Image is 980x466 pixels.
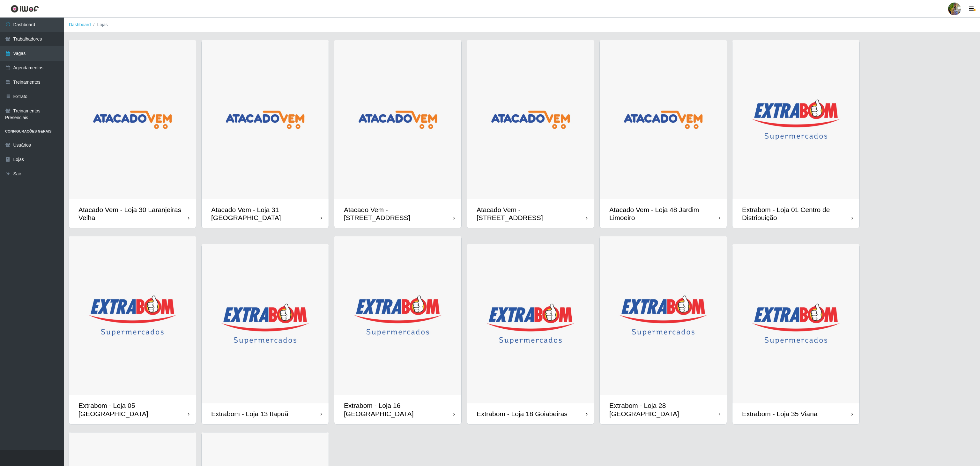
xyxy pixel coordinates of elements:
img: cardImg [467,244,594,403]
img: cardImg [69,236,196,395]
div: Atacado Vem - Loja 30 Laranjeiras Velha [78,206,188,222]
div: Atacado Vem - Loja 48 Jardim Limoeiro [609,206,719,222]
a: Extrabom - Loja 05 [GEOGRAPHIC_DATA] [69,236,196,424]
div: Extrabom - Loja 28 [GEOGRAPHIC_DATA] [609,401,719,417]
a: Extrabom - Loja 01 Centro de Distribuição [732,40,859,228]
img: cardImg [69,40,196,199]
a: Atacado Vem - [STREET_ADDRESS] [467,40,594,228]
img: cardImg [467,40,594,199]
img: cardImg [334,236,461,395]
a: Atacado Vem - Loja 31 [GEOGRAPHIC_DATA] [202,40,329,228]
img: cardImg [202,40,329,199]
a: Atacado Vem - Loja 48 Jardim Limoeiro [600,40,727,228]
div: Atacado Vem - [STREET_ADDRESS] [344,206,453,222]
div: Atacado Vem - [STREET_ADDRESS] [477,206,586,222]
li: Lojas [91,21,108,28]
a: Atacado Vem - Loja 30 Laranjeiras Velha [69,40,196,228]
a: Atacado Vem - [STREET_ADDRESS] [334,40,461,228]
img: cardImg [732,40,859,199]
div: Extrabom - Loja 05 [GEOGRAPHIC_DATA] [78,401,188,417]
a: Extrabom - Loja 16 [GEOGRAPHIC_DATA] [334,236,461,424]
img: CoreUI Logo [11,5,39,13]
img: cardImg [732,244,859,403]
a: Extrabom - Loja 28 [GEOGRAPHIC_DATA] [600,236,727,424]
a: Extrabom - Loja 35 Viana [732,244,859,424]
nav: breadcrumb [64,18,980,32]
div: Extrabom - Loja 35 Viana [742,410,818,418]
div: Extrabom - Loja 13 Itapuã [211,410,288,418]
a: Extrabom - Loja 18 Goiabeiras [467,244,594,424]
a: Extrabom - Loja 13 Itapuã [202,244,329,424]
img: cardImg [600,236,727,395]
img: cardImg [202,244,329,403]
img: cardImg [334,40,461,199]
div: Extrabom - Loja 18 Goiabeiras [477,410,568,418]
a: Dashboard [69,22,91,27]
div: Atacado Vem - Loja 31 [GEOGRAPHIC_DATA] [211,206,321,222]
img: cardImg [600,40,727,199]
div: Extrabom - Loja 01 Centro de Distribuição [742,206,851,222]
div: Extrabom - Loja 16 [GEOGRAPHIC_DATA] [344,401,453,417]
